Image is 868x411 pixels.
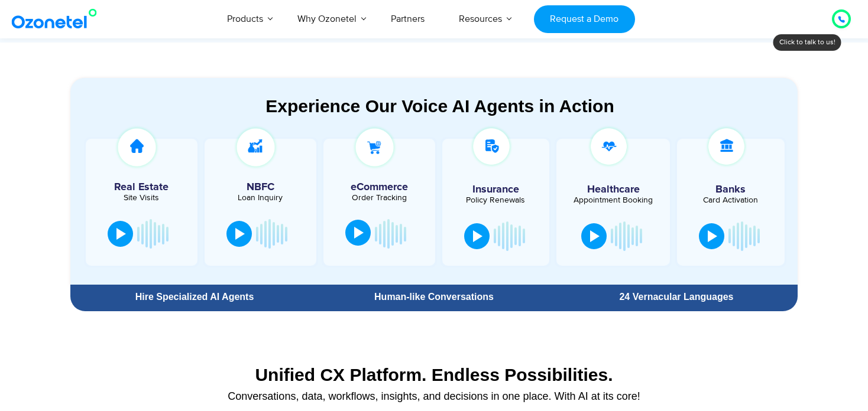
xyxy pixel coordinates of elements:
[565,184,661,195] h5: Healthcare
[683,184,779,195] h5: Banks
[534,5,635,33] a: Request a Demo
[565,196,661,204] div: Appointment Booking
[76,391,792,402] div: Conversations, data, workflows, insights, and decisions in one place. With AI at its core!
[561,292,792,302] div: 24 Vernacular Languages
[92,182,192,193] h5: Real Estate
[92,194,192,202] div: Site Visits
[210,194,310,202] div: Loan Inquiry
[76,364,792,385] div: Unified CX Platform. Endless Possibilities.
[319,292,549,302] div: Human-like Conversations
[329,194,429,202] div: Order Tracking
[82,96,798,116] div: Experience Our Voice AI Agents in Action
[448,184,544,195] h5: Insurance
[329,182,429,193] h5: eCommerce
[210,182,310,193] h5: NBFC
[448,196,544,204] div: Policy Renewals
[683,196,779,204] div: Card Activation
[76,292,313,302] div: Hire Specialized AI Agents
